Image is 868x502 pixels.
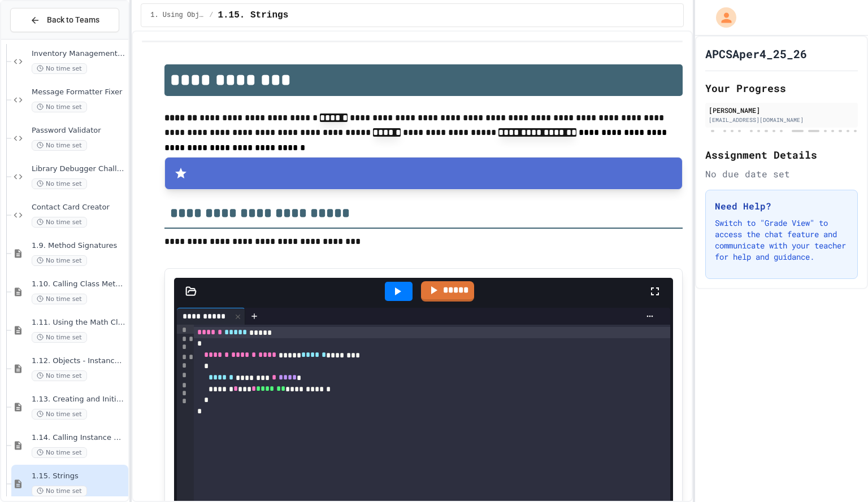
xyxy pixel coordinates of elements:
div: [EMAIL_ADDRESS][DOMAIN_NAME] [709,116,854,124]
span: 1.9. Method Signatures [32,241,126,251]
span: 1.15. Strings [218,8,288,22]
span: 1. Using Objects and Methods [150,11,205,20]
span: No time set [32,140,87,151]
span: No time set [32,217,87,228]
span: No time set [32,486,87,496]
span: No time set [32,409,87,420]
span: / [209,11,213,20]
span: No time set [32,332,87,343]
span: Message Formatter Fixer [32,88,126,97]
button: Back to Teams [10,8,119,32]
span: Back to Teams [47,14,99,26]
div: [PERSON_NAME] [709,105,854,115]
span: No time set [32,447,87,458]
span: No time set [32,255,87,266]
span: Inventory Management System [32,49,126,59]
span: Library Debugger Challenge [32,164,126,174]
h1: APCSAper4_25_26 [705,46,807,62]
span: Password Validator [32,126,126,136]
span: 1.15. Strings [32,472,126,481]
p: Switch to "Grade View" to access the chat feature and communicate with your teacher for help and ... [715,217,848,263]
span: No time set [32,102,87,112]
h2: Your Progress [705,80,858,96]
span: No time set [32,178,87,189]
span: 1.10. Calling Class Methods [32,280,126,289]
span: No time set [32,294,87,304]
div: No due date set [705,167,858,181]
span: Contact Card Creator [32,203,126,212]
span: 1.12. Objects - Instances of Classes [32,356,126,366]
span: 1.11. Using the Math Class [32,318,126,328]
div: My Account [704,5,739,30]
span: No time set [32,370,87,381]
span: No time set [32,63,87,74]
span: 1.14. Calling Instance Methods [32,433,126,443]
h3: Need Help? [715,199,848,213]
h2: Assignment Details [705,147,858,163]
span: 1.13. Creating and Initializing Objects: Constructors [32,395,126,404]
